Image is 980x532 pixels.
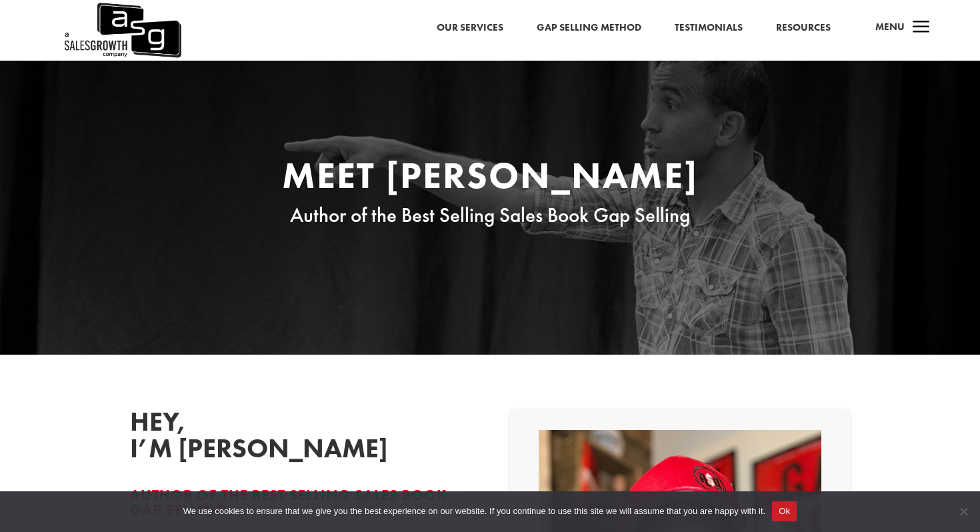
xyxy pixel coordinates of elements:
span: a [908,15,935,41]
span: Author of the Best Selling Sales Book Gap Selling [290,202,690,228]
h2: Hey, I’m [PERSON_NAME] [130,409,330,469]
button: Ok [772,501,797,521]
a: Gap Selling Method [537,19,641,37]
span: We use cookies to ensure that we give you the best experience on our website. If you continue to ... [183,505,765,518]
h1: Meet [PERSON_NAME] [237,157,743,201]
span: No [957,505,970,518]
a: Resources [776,19,831,37]
a: Our Services [437,19,503,37]
span: Author of the Best Selling Sales Book – Gap Selling [130,485,461,519]
span: Menu [875,20,905,33]
a: Testimonials [675,19,743,37]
